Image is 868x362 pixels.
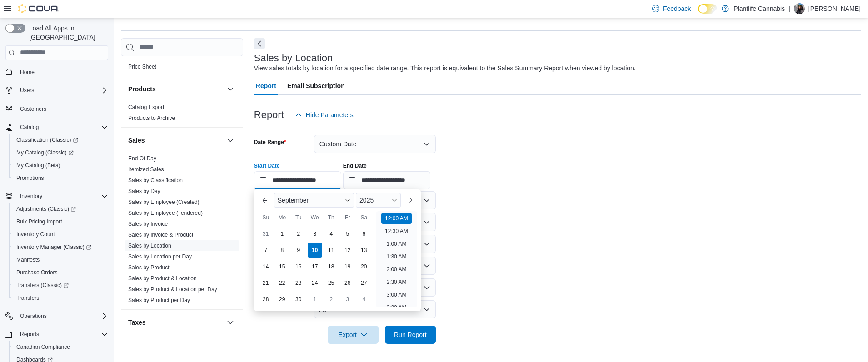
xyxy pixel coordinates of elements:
[733,3,785,14] p: Plantlife Cannabis
[275,227,289,241] div: day-1
[20,105,46,113] span: Customers
[18,4,59,13] img: Cova
[275,210,289,225] div: Mo
[274,193,354,208] div: Button. Open the month selector. September is currently selected.
[16,329,108,340] span: Reports
[259,210,273,225] div: Su
[13,229,59,240] a: Inventory Count
[13,216,66,227] a: Bulk Pricing Import
[16,191,108,202] span: Inventory
[16,311,108,322] span: Operations
[9,279,112,292] a: Transfers (Classic)
[16,311,50,322] button: Operations
[16,67,38,78] a: Home
[13,267,108,278] span: Purchase Orders
[324,292,339,307] div: day-2
[383,251,410,262] li: 1:30 AM
[13,280,108,291] span: Transfers (Classic)
[357,210,371,225] div: Sa
[2,102,112,115] button: Customers
[291,243,306,258] div: day-9
[259,259,273,274] div: day-14
[13,267,61,278] a: Purchase Orders
[20,69,35,76] span: Home
[308,292,322,307] div: day-1
[13,342,108,352] span: Canadian Compliance
[381,213,412,224] li: 12:00 AM
[13,147,108,158] span: My Catalog (Classic)
[9,134,112,146] a: Classification (Classic)
[357,259,371,274] div: day-20
[376,211,417,307] ul: Time
[357,243,371,258] div: day-13
[13,342,74,352] a: Canadian Compliance
[383,264,410,275] li: 2:00 AM
[20,124,39,131] span: Catalog
[16,256,40,263] span: Manifests
[16,122,108,133] span: Catalog
[13,229,108,240] span: Inventory Count
[16,85,38,96] button: Users
[20,312,47,320] span: Operations
[16,103,108,114] span: Customers
[308,243,322,258] div: day-10
[20,193,42,200] span: Inventory
[16,66,108,78] span: Home
[13,280,72,291] a: Transfers (Classic)
[16,191,46,202] button: Inventory
[403,193,417,208] button: Next month
[16,294,39,302] span: Transfers
[340,210,355,225] div: Fr
[16,205,76,213] span: Adjustments (Classic)
[794,3,805,14] div: Vanessa Brown
[359,197,374,204] span: 2025
[13,134,108,145] span: Classification (Classic)
[9,292,112,304] button: Transfers
[16,85,108,96] span: Users
[13,134,82,145] a: Classification (Classic)
[9,266,112,279] button: Purchase Orders
[13,242,95,253] a: Inventory Manager (Classic)
[258,193,272,208] button: Previous Month
[13,293,43,303] a: Transfers
[663,4,691,13] span: Feedback
[9,253,112,266] button: Manifests
[308,259,322,274] div: day-17
[357,227,371,241] div: day-6
[324,276,339,290] div: day-25
[324,243,339,258] div: day-11
[324,227,339,241] div: day-4
[9,203,112,215] a: Adjustments (Classic)
[291,276,306,290] div: day-23
[698,14,698,14] span: Dark Mode
[340,259,355,274] div: day-19
[275,259,289,274] div: day-15
[16,218,62,225] span: Bulk Pricing Import
[9,341,112,353] button: Canadian Compliance
[13,293,108,303] span: Transfers
[20,331,39,338] span: Reports
[308,227,322,241] div: day-3
[13,160,108,171] span: My Catalog (Beta)
[16,174,44,182] span: Promotions
[16,122,42,133] button: Catalog
[13,160,64,171] a: My Catalog (Beta)
[9,159,112,172] button: My Catalog (Beta)
[2,121,112,134] button: Catalog
[16,136,78,144] span: Classification (Classic)
[13,173,108,183] span: Promotions
[16,231,55,238] span: Inventory Count
[291,292,306,307] div: day-30
[259,243,273,258] div: day-7
[340,276,355,290] div: day-26
[259,227,273,241] div: day-31
[13,254,43,265] a: Manifests
[340,227,355,241] div: day-5
[383,302,410,313] li: 3:30 AM
[324,259,339,274] div: day-18
[324,210,339,225] div: Th
[16,269,58,276] span: Purchase Orders
[340,292,355,307] div: day-3
[16,329,43,340] button: Reports
[13,203,80,214] a: Adjustments (Classic)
